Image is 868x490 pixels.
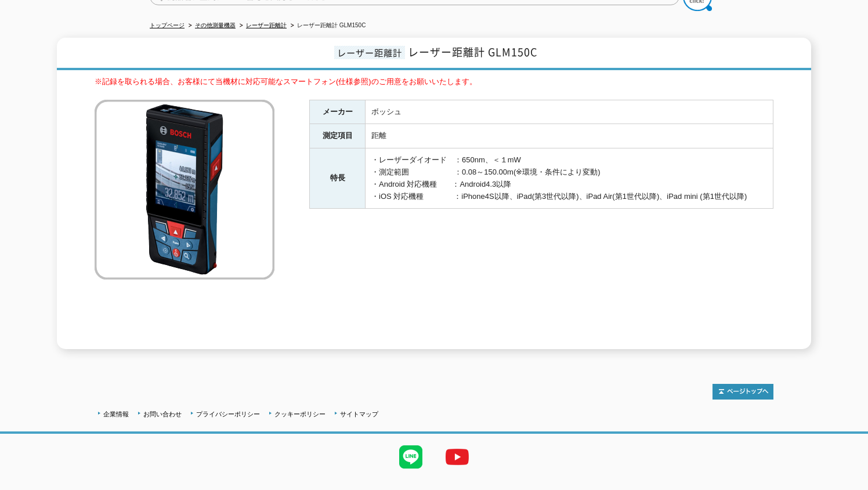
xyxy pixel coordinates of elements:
a: レーザー距離計 [246,22,287,28]
a: プライバシーポリシー [196,411,260,418]
a: その他測量機器 [195,22,236,28]
th: メーカー [310,100,366,124]
td: 距離 [366,124,773,148]
a: トップページ [150,22,185,28]
a: お問い合わせ [143,411,182,418]
img: レーザー距離計 GLM150C [95,100,274,280]
img: LINE [388,434,434,480]
a: 企業情報 [103,411,129,418]
th: 測定項目 [310,124,366,148]
td: ボッシュ [366,100,773,124]
th: 特長 [310,148,366,209]
a: サイトマップ [340,411,378,418]
td: ・レーザーダイオード ：650nm、＜１mW ・測定範囲 ：0.08～150.00m(※環境・条件により変動) ・Android 対応機種 ：Android4.3以降 ・iOS 対応機種 ：iP... [366,148,773,209]
span: レーザー距離計 [334,46,405,59]
span: レーザー距離計 GLM150C [408,44,537,60]
li: レーザー距離計 GLM150C [288,20,366,32]
img: トップページへ [713,384,773,400]
a: クッキーポリシー [274,411,325,418]
img: YouTube [434,434,480,480]
span: ※記録を取られる場合、お客様にて当機材に対応可能なスマートフォン(仕様参照)のご用意をお願いいたします。 [95,77,477,86]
